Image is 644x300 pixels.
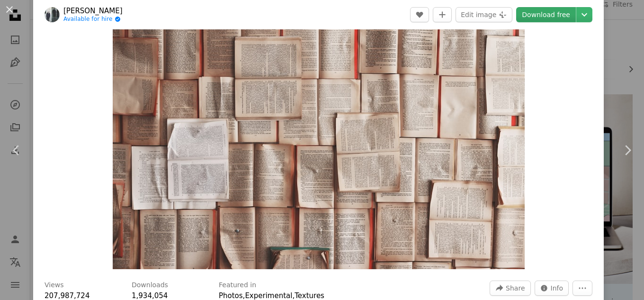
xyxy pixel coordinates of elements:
[45,281,64,290] h3: Views
[576,7,592,22] button: Choose download size
[132,291,168,300] span: 1,934,054
[292,291,295,300] span: ,
[45,7,60,22] img: Go to Patrick Tomasso's profile
[490,281,530,296] button: Share this image
[611,105,644,196] a: Next
[63,16,123,23] a: Available for hire
[132,281,168,290] h3: Downloads
[551,281,563,295] span: Info
[219,281,256,290] h3: Featured in
[45,291,89,300] span: 207,987,724
[535,281,569,296] button: Stats about this image
[219,291,243,300] a: Photos
[516,7,576,22] a: Download free
[433,7,452,22] button: Add to Collection
[245,291,292,300] a: Experimental
[63,6,123,16] a: [PERSON_NAME]
[456,7,512,22] button: Edit image
[243,291,245,300] span: ,
[295,291,324,300] a: Textures
[506,281,525,295] span: Share
[410,7,429,22] button: Like
[572,281,592,296] button: More Actions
